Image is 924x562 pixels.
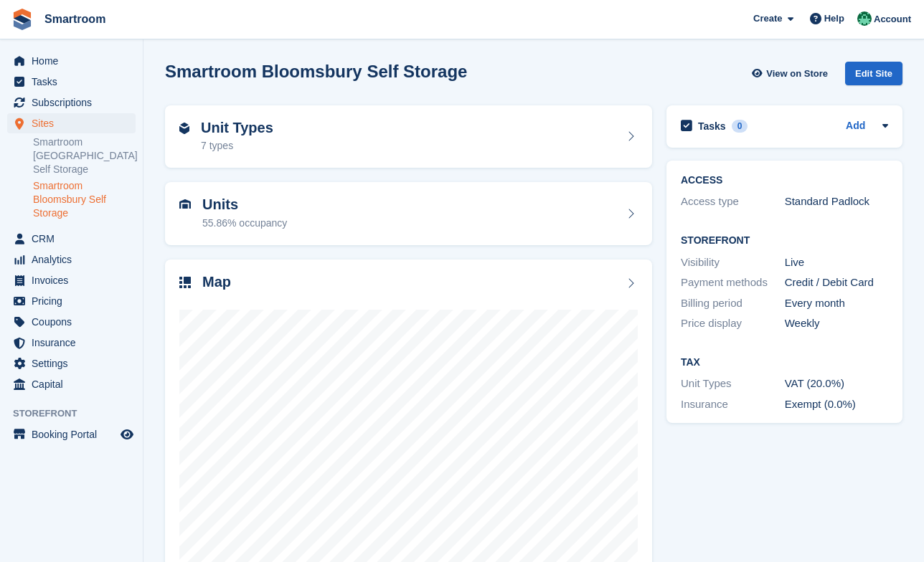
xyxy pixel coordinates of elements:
a: menu [7,72,136,92]
img: unit-icn-7be61d7bf1b0ce9d3e12c5938cc71ed9869f7b940bace4675aadf7bd6d80202e.svg [179,199,191,209]
span: Pricing [32,291,118,311]
span: Insurance [32,333,118,353]
div: Billing period [681,295,785,312]
span: Coupons [32,312,118,332]
a: menu [7,92,136,113]
a: menu [7,51,136,71]
span: Create [753,11,782,26]
div: 55.86% occupancy [202,216,287,231]
span: Analytics [32,249,118,270]
h2: Unit Types [201,120,273,136]
div: Exempt (0.0%) [785,396,889,413]
div: Credit / Debit Card [785,275,889,291]
div: Access type [681,194,785,210]
h2: Map [202,274,231,290]
span: Help [824,11,844,26]
div: Payment methods [681,275,785,291]
span: Settings [32,353,118,373]
a: Add [846,118,865,135]
h2: Tasks [698,120,726,133]
a: menu [7,333,136,353]
h2: Storefront [681,235,888,247]
div: 0 [732,120,748,133]
div: Edit Site [845,62,902,85]
div: Live [785,254,889,271]
a: menu [7,229,136,249]
a: menu [7,353,136,373]
span: Account [874,12,911,27]
a: Units 55.86% occupancy [165,182,652,245]
a: Smartroom [GEOGRAPHIC_DATA] Self Storage [33,135,136,176]
h2: Smartroom Bloomsbury Self Storage [165,62,467,81]
a: menu [7,312,136,332]
a: menu [7,291,136,311]
a: menu [7,270,136,290]
span: CRM [32,229,118,249]
a: menu [7,113,136,133]
a: menu [7,249,136,270]
h2: Units [202,196,287,213]
span: Capital [32,374,118,394]
a: View on Store [750,62,834,85]
div: Every month [785,295,889,312]
span: Subscriptions [32,92,118,113]
h2: Tax [681,357,888,368]
img: unit-type-icn-2b2737a686de81e16bb02015468b77c625bbabd49415b5ef34ead5e3b44a266d.svg [179,123,189,134]
div: Visibility [681,254,785,271]
span: Invoices [32,270,118,290]
img: stora-icon-8386f47178a22dfd0bd8f6a31ec36ba5ce8667c1dd55bd0f319d3a0aa187defe.svg [11,9,33,30]
a: Smartroom [39,7,111,31]
div: 7 types [201,138,273,153]
div: Price display [681,315,785,332]
span: Sites [32,113,118,133]
div: Unit Types [681,376,785,392]
div: VAT (20.0%) [785,376,889,392]
a: Edit Site [845,62,902,91]
span: Home [32,51,118,71]
div: Weekly [785,315,889,332]
a: Preview store [118,426,136,443]
span: Tasks [32,72,118,92]
span: Storefront [13,406,143,421]
h2: ACCESS [681,175,888,186]
a: Unit Types 7 types [165,105,652,168]
a: Smartroom Bloomsbury Self Storage [33,179,136,220]
span: Booking Portal [32,424,118,444]
a: menu [7,424,136,444]
div: Standard Padlock [785,194,889,210]
img: map-icn-33ee37083ee616e46c38cad1a60f524a97daa1e2b2c8c0bc3eb3415660979fc1.svg [179,277,191,288]
div: Insurance [681,396,785,413]
span: View on Store [766,67,828,81]
img: Jacob Gabriel [857,11,872,26]
a: menu [7,374,136,394]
